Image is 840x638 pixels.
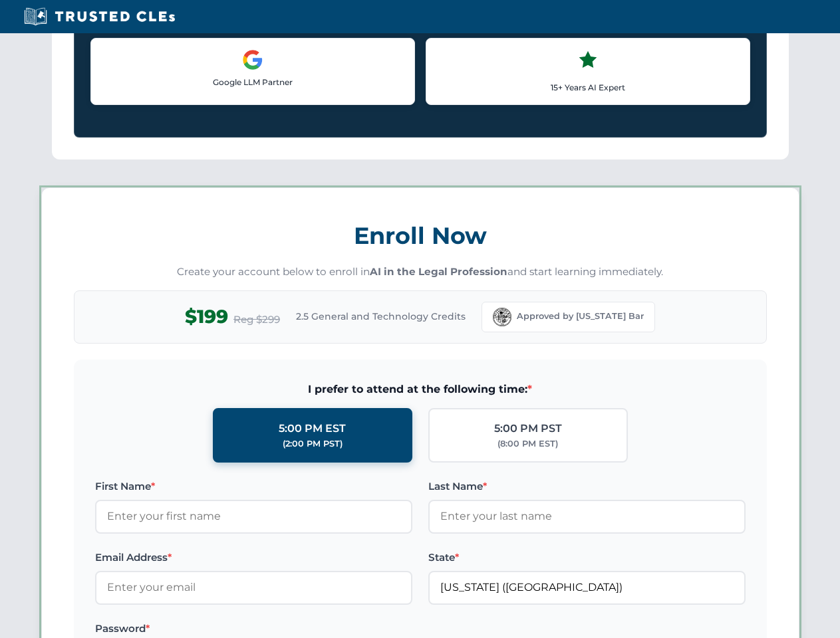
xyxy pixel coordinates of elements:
span: I prefer to attend at the following time: [95,381,746,398]
div: (8:00 PM EST) [497,437,558,451]
img: Google [242,49,263,70]
div: (2:00 PM PST) [283,437,343,451]
input: Enter your last name [428,500,746,533]
label: Password [95,621,412,637]
h3: Enroll Now [74,215,767,257]
img: Trusted CLEs [20,7,179,27]
label: Email Address [95,550,412,566]
label: Last Name [428,478,746,494]
input: Enter your email [95,571,412,604]
strong: AI in the Legal Profession [370,265,507,278]
img: Florida Bar [493,308,511,326]
span: $199 [185,302,228,332]
div: 5:00 PM EST [279,420,346,437]
label: First Name [95,478,412,494]
span: 2.5 General and Technology Credits [296,309,466,324]
span: Approved by [US_STATE] Bar [517,310,644,323]
p: Create your account below to enroll in and start learning immediately. [74,265,767,280]
input: Enter your first name [95,500,412,533]
span: Reg $299 [233,312,280,328]
p: Google LLM Partner [102,76,404,88]
input: Florida (FL) [428,571,746,604]
label: State [428,550,746,566]
div: 5:00 PM PST [494,420,562,437]
p: 15+ Years AI Expert [437,81,739,94]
